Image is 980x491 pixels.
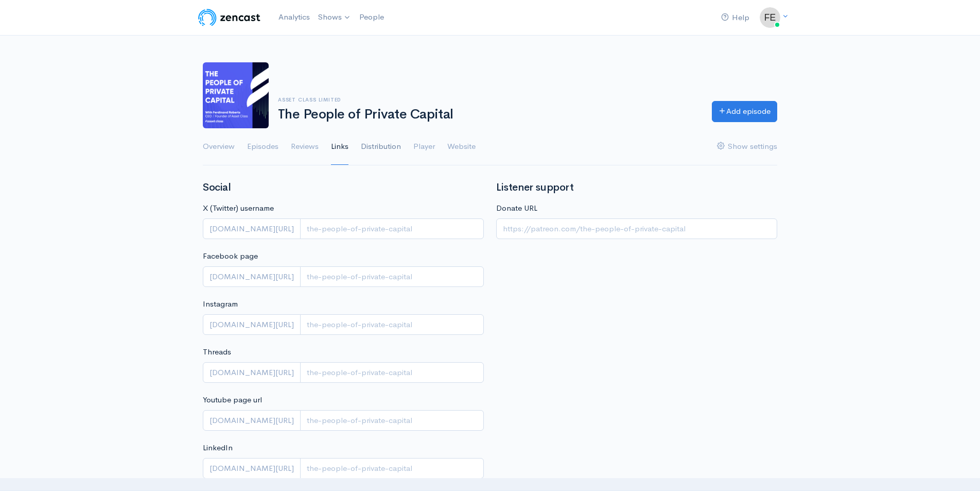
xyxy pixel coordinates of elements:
[300,458,484,479] input: the-people-of-private-capital
[760,7,780,28] img: ...
[712,101,777,122] a: Add episode
[203,314,301,335] span: [DOMAIN_NAME][URL]
[203,362,301,383] span: [DOMAIN_NAME][URL]
[413,128,435,165] a: Player
[203,202,274,214] label: X (Twitter) username
[300,314,484,335] input: the-people-of-private-capital
[203,128,235,165] a: Overview
[447,128,476,165] a: Website
[355,6,388,28] a: People
[203,394,262,406] label: Youtube page url
[203,458,301,479] span: [DOMAIN_NAME][URL]
[300,218,484,240] input: the-people-of-private-capital
[203,442,233,454] label: LinkedIn
[278,107,699,122] h1: The People of Private Capital
[197,7,262,28] img: ZenCast Logo
[496,202,537,214] label: Donate URL
[203,182,484,193] h2: Social
[203,266,301,287] span: [DOMAIN_NAME][URL]
[717,128,777,165] a: Show settings
[291,128,319,165] a: Reviews
[496,182,777,193] h2: Listener support
[331,128,348,165] a: Links
[300,362,484,383] input: the-people-of-private-capital
[203,410,301,431] span: [DOMAIN_NAME][URL]
[496,218,777,240] input: https://patreon.com/the-people-of-private-capital
[203,346,231,358] label: Threads
[203,250,258,262] label: Facebook page
[361,128,401,165] a: Distribution
[203,218,301,240] span: [DOMAIN_NAME][URL]
[314,6,355,29] a: Shows
[203,298,238,310] label: Instagram
[717,7,754,29] a: Help
[278,97,699,103] h6: Asset Class Limited
[300,266,484,287] input: the-people-of-private-capital
[274,6,314,28] a: Analytics
[247,128,278,165] a: Episodes
[300,410,484,431] input: the-people-of-private-capital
